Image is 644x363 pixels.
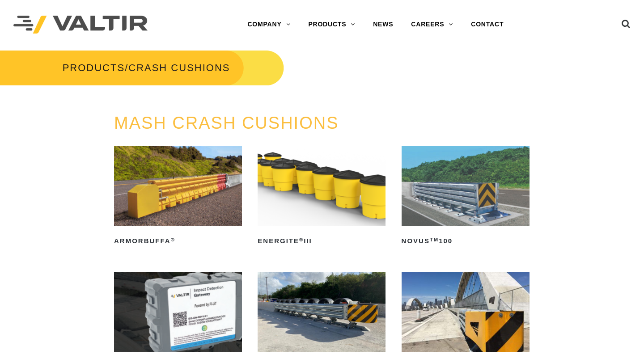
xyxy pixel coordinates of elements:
h2: ArmorBuffa [114,234,242,249]
a: CONTACT [462,16,513,34]
span: CRASH CUSHIONS [128,62,230,73]
a: PRODUCTS [299,16,364,34]
sup: ® [171,237,175,242]
a: NOVUSTM100 [402,146,530,248]
a: CAREERS [402,16,462,34]
sup: TM [430,237,439,242]
a: MASH CRASH CUSHIONS [114,114,339,132]
a: ENERGITE®III [258,146,386,248]
sup: ® [299,237,304,242]
a: ArmorBuffa® [114,146,242,248]
h2: ENERGITE III [258,234,386,249]
img: Valtir [13,16,148,34]
a: NEWS [364,16,402,34]
h2: NOVUS 100 [402,234,530,249]
a: COMPANY [238,16,299,34]
a: PRODUCTS [63,62,125,73]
